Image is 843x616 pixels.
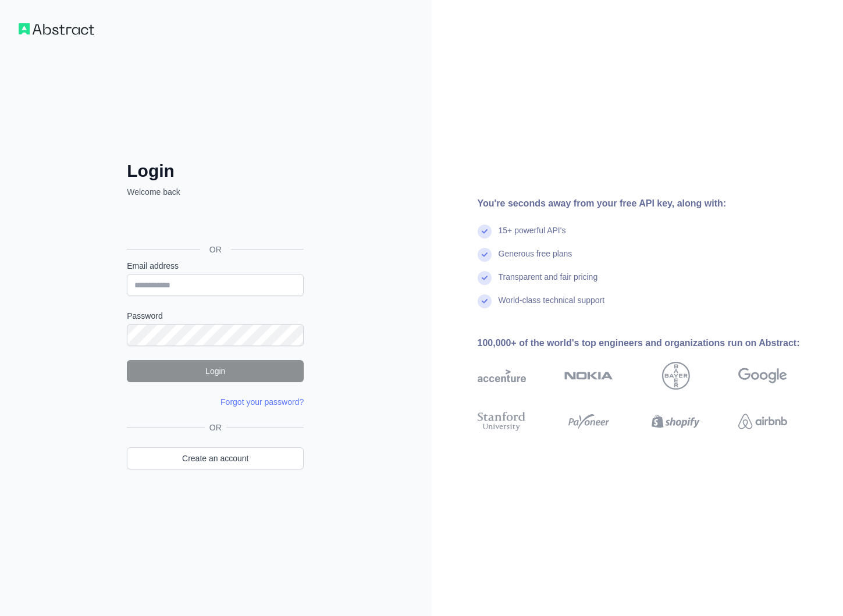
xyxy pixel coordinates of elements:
[499,271,598,294] div: Transparent and fair pricing
[127,186,304,198] p: Welcome back
[478,362,527,390] img: accenture
[127,161,304,181] h2: Login
[127,360,304,382] button: Login
[738,410,787,434] img: airbnb
[478,248,492,262] img: check mark
[478,225,492,238] img: check mark
[205,422,226,433] span: OR
[499,225,566,248] div: 15+ powerful API's
[200,244,231,255] span: OR
[662,362,690,390] img: bayer
[478,336,825,350] div: 100,000+ of the world's top engineers and organizations run on Abstract:
[127,260,304,272] label: Email address
[499,294,605,318] div: World-class technical support
[121,211,307,236] iframe: Sign in with Google Button
[478,294,492,308] img: check mark
[499,248,572,271] div: Generous free plans
[478,410,527,434] img: stanford university
[127,447,304,469] a: Create an account
[738,362,787,390] img: google
[564,410,613,434] img: payoneer
[127,310,304,322] label: Password
[478,197,825,211] div: You're seconds away from your free API key, along with:
[19,23,94,35] img: Workflow
[220,397,304,407] a: Forgot your password?
[564,362,613,390] img: nokia
[478,271,492,285] img: check mark
[652,410,700,434] img: shopify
